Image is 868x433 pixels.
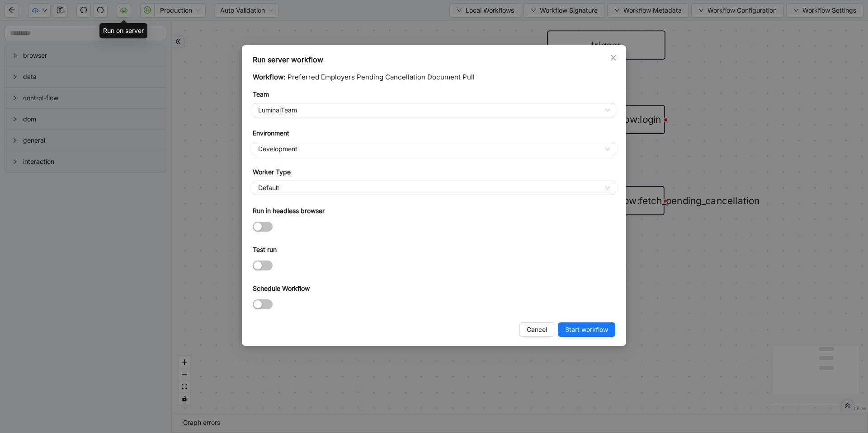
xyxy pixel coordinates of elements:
span: Start workflow [565,325,608,335]
label: Test run [253,245,277,255]
label: Run in headless browser [253,206,325,216]
label: Environment [253,128,289,138]
div: Run server workflow [253,54,615,65]
button: Start workflow [558,322,615,337]
button: Close [609,53,618,63]
label: Team [253,89,269,99]
button: Test run [253,261,273,270]
div: Run on server [99,23,147,38]
span: close [610,54,617,61]
label: Schedule Workflow [253,284,310,293]
span: Preferred Employers Pending Cancellation Document Pull [288,73,475,81]
span: LuminaiTeam [258,103,610,117]
span: Cancel [527,325,547,335]
label: Worker Type [253,167,291,177]
button: Schedule Workflow [253,299,273,309]
span: Default [258,181,610,195]
button: Cancel [519,322,554,337]
button: Run in headless browser [253,222,273,232]
span: Development [258,142,610,156]
span: Workflow: [253,73,285,81]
